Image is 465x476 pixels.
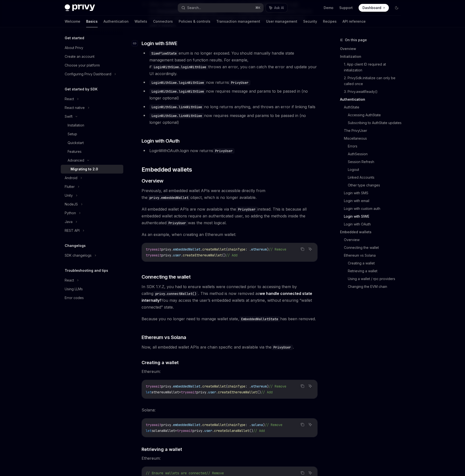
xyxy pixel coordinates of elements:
[183,428,193,433] span: await
[239,316,280,322] code: EmbeddedWalletState
[324,5,333,10] a: Demo
[152,384,161,389] span: await
[345,37,367,43] span: On this page
[146,471,206,475] span: // Ensure wallets are connected
[71,166,98,172] div: Migrating to 2.0
[149,51,179,56] code: SiweFlowState
[187,5,201,11] div: Search...
[249,428,253,433] span: ()
[216,16,260,27] a: Transaction management
[226,384,228,389] span: (
[178,3,263,12] button: Search...⌘K
[245,384,251,389] span: : .
[142,273,191,280] span: Connecting the wallet
[65,253,92,258] div: SDK changelogs
[61,121,123,130] a: Installation
[61,165,123,174] a: Migrating to 2.0
[166,220,188,226] code: PrivyUser
[208,390,216,394] span: user
[149,80,206,85] code: LoginWithSiwe.loginWithSiwe
[251,247,267,252] span: ethereum
[152,64,208,70] code: LoginWithSiwe.loginWithSiwe
[344,236,404,244] a: Overview
[212,428,214,433] span: .
[348,283,404,291] a: Changing the EVM chain
[348,119,404,127] a: Subscribing to AuthState updates
[65,295,84,301] div: Error codes
[65,96,74,102] div: React
[161,423,173,427] span: privy.
[142,407,318,413] span: Solana:
[359,4,389,12] a: Dashboard
[303,16,317,27] a: Security
[307,383,313,389] button: Ask AI
[142,40,177,47] span: Login with SIWE
[181,390,187,394] span: try
[65,193,73,198] div: Unity
[142,334,186,341] span: Ethereum vs Solana
[65,105,85,111] div: React native
[65,286,83,292] div: Using LLMs
[65,86,98,92] h5: Get started by SDK
[202,384,226,389] span: createWallet
[229,80,250,85] code: PrivyUser
[149,113,204,118] code: LoginWithSiwe.linkWithSiwe
[146,390,152,394] span: let
[344,74,404,88] a: 2. PrivySdk.initialize can only be called once
[307,421,313,428] button: Ask AI
[228,423,245,427] span: chainType
[181,253,183,257] span: .
[61,138,123,147] a: Quickstart
[348,111,404,119] a: Accessing AuthState
[323,16,337,27] a: Recipes
[344,60,404,74] a: 1. App client ID required at initialization
[344,197,404,205] a: Login with email
[340,228,404,236] a: Embedded wallets
[251,423,263,427] span: solana
[173,384,200,389] span: embeddedWallet
[193,428,204,433] span: privy.
[68,140,84,146] div: Quickstart
[65,71,111,77] div: Configuring Privy Dashboard
[65,201,78,207] div: NodeJS
[340,53,404,60] a: Initialization
[344,252,404,259] a: Ethereum vs Solana
[161,384,173,389] span: privy.
[200,384,202,389] span: .
[299,421,306,428] button: Copy the contents from the code block
[271,345,293,350] code: PrivyUser
[236,207,258,212] code: PrivyUser
[266,16,297,27] a: User management
[251,384,267,389] span: ethereum
[153,16,173,27] a: Connectors
[348,166,404,174] a: Logout
[65,54,94,59] div: Create an account
[226,247,228,252] span: (
[344,88,404,96] a: 3. Privy.awaitReady()
[175,428,177,433] span: =
[348,174,404,181] a: Linked Accounts
[196,390,208,394] span: privy.
[146,384,152,389] span: try
[65,4,95,11] img: dark logo
[307,470,313,476] button: Ask AI
[142,103,318,110] li: no long returns anything, and throws an error if linking fails
[65,62,100,68] div: Choose your platform
[142,112,318,126] li: now requires message and params to be passed in (no longer optional)
[344,220,404,228] a: Login with OAuth
[226,253,238,257] span: // Add
[299,470,306,476] button: Copy the contents from the code block
[142,231,318,238] span: As an example, when creating an Ethereum wallet:
[65,228,80,233] div: REST API
[214,428,249,433] span: createSolanaWallet
[344,189,404,197] a: Login with SMS
[344,127,404,135] a: The PrivyUser
[65,219,72,225] div: Java
[179,16,210,27] a: Policies & controls
[267,247,269,252] span: )
[267,384,269,389] span: )
[146,428,152,433] span: let
[142,344,318,350] span: Now, all embedded wallet APIs are chain specific and available via the .
[348,275,404,283] a: Using a wallet / rpc providers
[299,246,306,252] button: Copy the contents from the code block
